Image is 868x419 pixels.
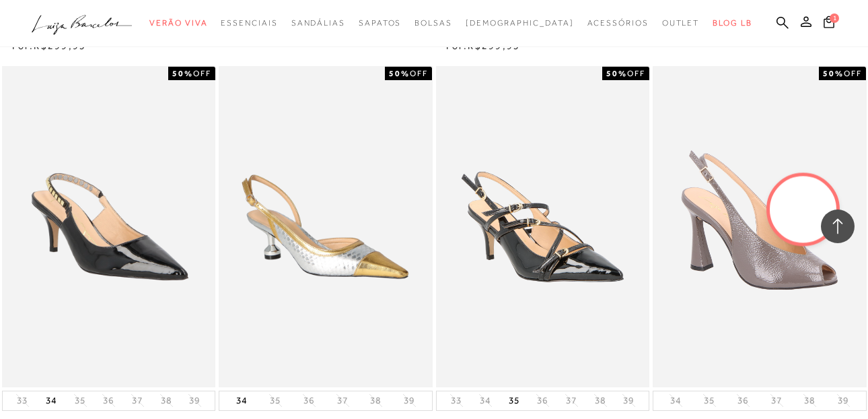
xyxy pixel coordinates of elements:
[437,68,649,385] img: SCARPIN SALTO MÉDIO SLINGBACK FIVELA PRETO
[13,394,32,407] button: 33
[149,18,207,28] span: Verão Viva
[447,394,466,407] button: 33
[662,11,700,36] a: categoryNavScreenReaderText
[466,11,574,36] a: noSubCategoriesText
[359,11,401,36] a: categoryNavScreenReaderText
[157,394,176,407] button: 38
[71,394,89,407] button: 35
[291,18,345,28] span: Sandálias
[414,11,452,36] a: categoryNavScreenReaderText
[834,394,853,407] button: 39
[221,11,277,36] a: categoryNavScreenReaderText
[533,394,552,407] button: 36
[410,69,428,78] span: OFF
[193,69,211,78] span: OFF
[333,394,352,407] button: 37
[12,40,87,51] span: Por:
[767,394,786,407] button: 37
[733,394,752,407] button: 36
[606,69,627,78] strong: 50%
[400,394,419,407] button: 39
[505,391,523,410] button: 35
[221,18,277,28] span: Essenciais
[713,11,752,36] a: BLOG LB
[823,69,844,78] strong: 50%
[291,11,345,36] a: categoryNavScreenReaderText
[830,13,839,23] span: 1
[844,69,862,78] span: OFF
[42,391,61,410] button: 34
[34,40,86,51] span: R$299,95
[220,68,431,385] img: SCARPIN SLINGBACK SALTO MÉDIO BICOLOR PRATA
[359,18,401,28] span: Sapatos
[562,394,581,407] button: 37
[466,18,574,28] span: [DEMOGRAPHIC_DATA]
[666,394,685,407] button: 34
[232,391,251,410] button: 34
[587,18,649,28] span: Acessórios
[591,394,610,407] button: 38
[820,15,838,33] button: 1
[800,394,819,407] button: 38
[476,394,495,407] button: 34
[414,18,452,28] span: Bolsas
[654,68,865,385] img: SCARPIN PEEP TOE EM COURO CINZA STORM FECHAMENTO SLINGBACK E SALTO ALTO FLARE
[446,40,521,51] span: Por:
[172,69,193,78] strong: 50%
[366,394,385,407] button: 38
[627,69,645,78] span: OFF
[3,68,215,385] img: SCARPIN SLINGBACK COM SALTO MÉDIO FINO EM VERNIZ PRETO COM PIRÂMIDES
[468,40,520,51] span: R$299,95
[713,18,752,28] span: BLOG LB
[389,69,410,78] strong: 50%
[266,394,285,407] button: 35
[99,394,118,407] button: 36
[128,394,147,407] button: 37
[619,394,638,407] button: 39
[587,11,649,36] a: categoryNavScreenReaderText
[149,11,207,36] a: categoryNavScreenReaderText
[700,394,719,407] button: 35
[662,18,700,28] span: Outlet
[299,394,318,407] button: 36
[185,394,204,407] button: 39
